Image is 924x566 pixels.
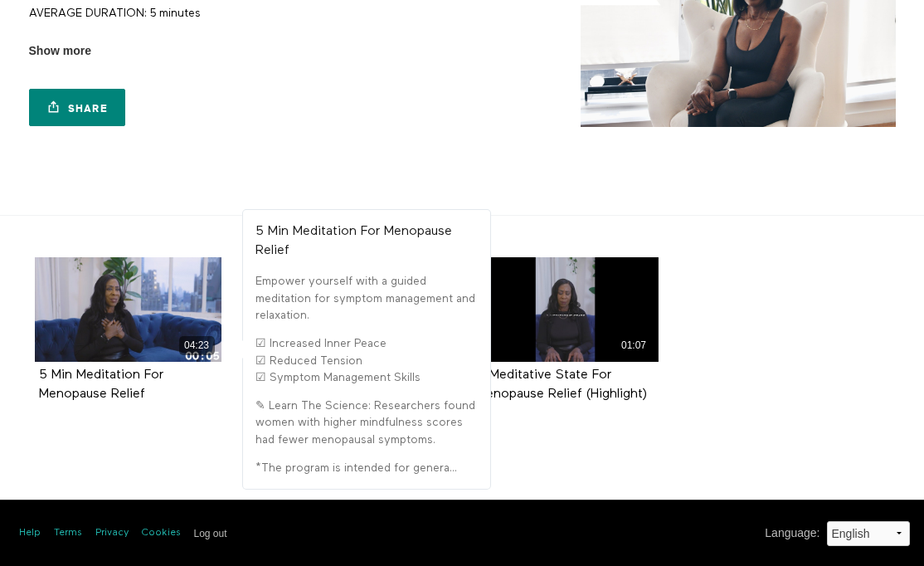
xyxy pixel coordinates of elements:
[255,398,478,448] p: ✎ Learn The Science: Researchers found women with higher mindfulness scores had fewer menopausal ...
[35,257,221,362] a: 5 Min Meditation For Menopause Relief 04:23
[255,335,478,386] p: ☑ Increased Inner Peace ☑ Reduced Tension ☑ Symptom Management Skills
[476,368,647,401] strong: A Meditative State For Menopause Relief (Highlight)
[29,89,125,126] a: Share
[616,336,652,355] div: 01:07
[39,368,163,400] a: 5 Min Meditation For Menopause Relief
[255,225,452,257] strong: 5 Min Meditation For Menopause Relief
[194,528,227,539] input: Log out
[179,336,215,355] div: 04:23
[54,526,82,540] a: Terms
[39,368,163,401] strong: 5 Min Meditation For Menopause Relief
[19,526,41,540] a: Help
[472,257,659,362] a: A Meditative State For Menopause Relief (Highlight) 01:07
[142,526,181,540] a: Cookies
[765,525,819,542] label: Language :
[255,460,478,476] p: *The program is intended for genera...
[255,273,478,324] p: Empower yourself with a guided meditation for symptom management and relaxation.
[29,42,91,60] span: Show more
[95,526,129,540] a: Privacy
[476,368,647,400] a: A Meditative State For Menopause Relief (Highlight)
